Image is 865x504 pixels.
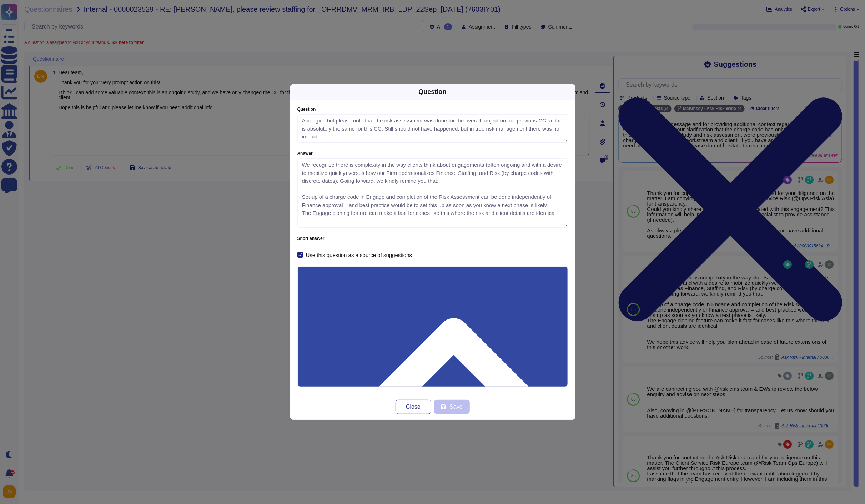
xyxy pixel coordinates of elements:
label: Answer [297,151,568,156]
textarea: We recognize there is complexity in the way clients think about engagements (often ongoing and wi... [297,158,568,228]
label: Short answer [297,236,568,241]
button: Close [396,400,431,414]
span: Close [406,404,421,410]
div: Question [418,87,446,97]
span: Save [449,404,462,410]
label: Question [297,107,568,111]
button: Save [434,400,470,414]
div: Use this question as a source of suggestions [306,252,412,258]
textarea: Apologies but please note that the risk assessment was done for the overall project on our previo... [297,114,568,143]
